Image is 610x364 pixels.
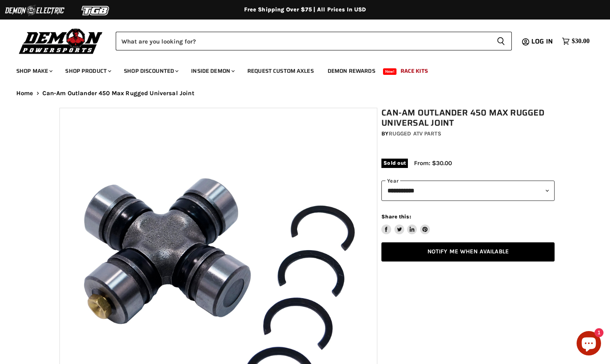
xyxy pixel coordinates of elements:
h1: Can-Am Outlander 450 Max Rugged Universal Joint [381,108,555,128]
a: Notify Me When Available [381,242,555,262]
a: Shop Discounted [118,63,183,79]
a: Request Custom Axles [241,63,320,79]
span: Share this: [381,214,411,220]
div: by [381,129,555,138]
form: Product [116,32,512,50]
a: Demon Rewards [322,63,381,79]
a: $30.00 [558,35,594,47]
span: Sold out [381,159,408,168]
a: Log in [528,38,558,45]
ul: Main menu [10,59,588,79]
a: Race Kits [394,63,434,79]
span: From: $30.00 [414,159,452,167]
a: Shop Product [59,63,116,79]
a: Home [16,90,33,97]
span: New! [383,68,397,75]
a: Rugged ATV Parts [389,130,441,137]
button: Search [490,32,512,50]
a: Shop Make [10,63,57,79]
select: year [381,181,555,201]
img: Demon Electric Logo 2 [4,3,65,18]
span: Can-Am Outlander 450 Max Rugged Universal Joint [42,90,194,97]
img: TGB Logo 2 [65,3,126,18]
inbox-online-store-chat: Shopify online store chat [574,331,603,357]
a: Inside Demon [185,63,240,79]
span: $30.00 [572,37,590,45]
input: Search [116,32,490,50]
aside: Share this: [381,213,430,235]
img: Demon Powersports [16,26,106,55]
span: Log in [531,36,553,46]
